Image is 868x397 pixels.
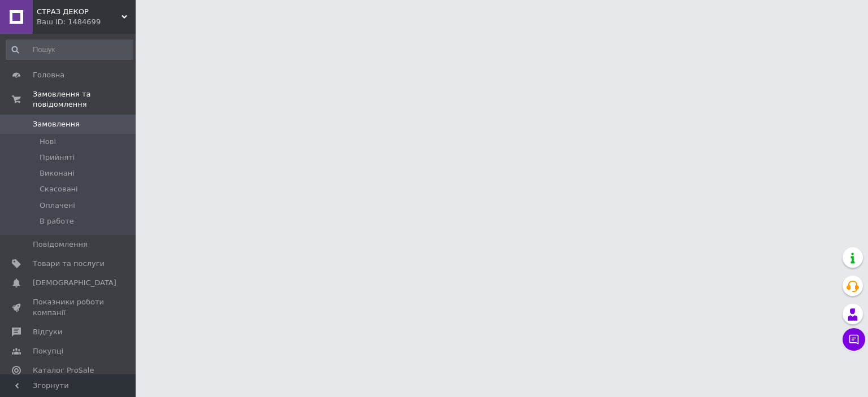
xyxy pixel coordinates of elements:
span: Повідомлення [33,239,88,250]
span: Показники роботи компанії [33,297,105,317]
input: Пошук [6,40,133,60]
span: Нові [40,137,56,147]
span: Оплачені [40,200,75,211]
span: Покупці [33,346,63,356]
span: [DEMOGRAPHIC_DATA] [33,278,116,288]
span: Скасовані [40,184,78,194]
span: Товари та послуги [33,259,105,269]
button: Чат з покупцем [843,328,865,351]
span: Відгуки [33,327,62,337]
span: Виконані [40,168,75,178]
span: Замовлення [33,119,80,129]
span: Прийняті [40,152,75,163]
span: В работе [40,216,74,226]
span: СТРАЗ ДЕКОР [37,7,121,17]
div: Ваш ID: 1484699 [37,17,136,27]
span: Головна [33,70,64,80]
span: Замовлення та повідомлення [33,89,136,110]
span: Каталог ProSale [33,365,94,376]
